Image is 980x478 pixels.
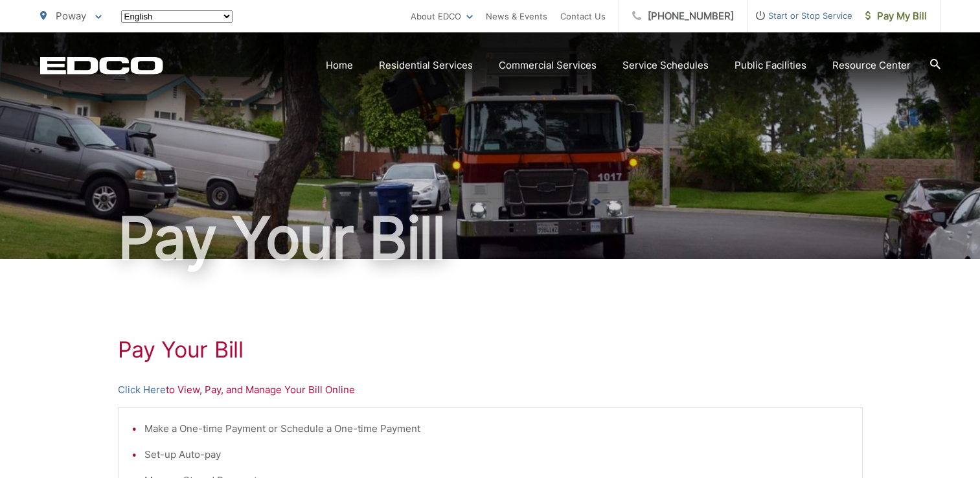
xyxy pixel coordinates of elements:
a: EDCD logo. Return to the homepage. [40,56,163,74]
a: About EDCO [411,8,473,24]
a: Public Facilities [735,58,806,73]
p: to View, Pay, and Manage Your Bill Online [118,382,863,398]
a: News & Events [486,8,547,24]
h1: Pay Your Bill [118,337,863,363]
a: Service Schedules [622,58,709,73]
a: Resource Center [832,58,911,73]
a: Click Here [118,382,166,398]
a: Contact Us [560,8,606,24]
a: Home [326,58,353,73]
h1: Pay Your Bill [40,206,940,271]
a: Residential Services [379,58,473,73]
li: Set-up Auto-pay [144,447,849,462]
span: Pay My Bill [865,8,927,24]
span: Poway [56,10,86,22]
select: Select a language [121,10,233,23]
a: Commercial Services [499,58,597,73]
li: Make a One-time Payment or Schedule a One-time Payment [144,421,849,437]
